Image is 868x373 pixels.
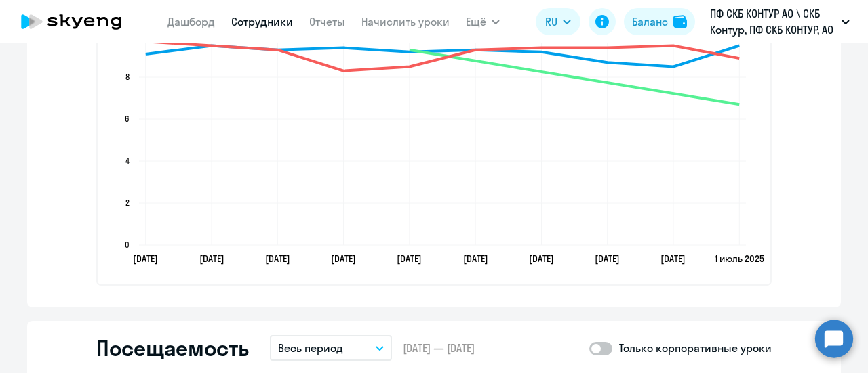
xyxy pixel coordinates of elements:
[660,253,686,265] text: [DATE]
[632,14,668,30] div: Баланс
[361,15,450,28] a: Начислить уроки
[673,15,687,28] img: balance
[125,198,130,208] text: 2
[466,8,500,35] button: Ещё
[715,253,764,265] text: 1 июль 2025
[624,8,695,35] button: Балансbalance
[703,5,856,38] button: ПФ СКБ КОНТУР АО \ СКБ Контур, ПФ СКБ КОНТУР, АО
[167,15,215,28] a: Дашборд
[125,156,130,166] text: 4
[199,253,224,265] text: [DATE]
[397,253,422,265] text: [DATE]
[125,114,130,124] text: 6
[595,253,620,265] text: [DATE]
[529,253,554,265] text: [DATE]
[545,14,557,30] span: RU
[265,253,290,265] text: [DATE]
[536,8,580,35] button: RU
[331,253,356,265] text: [DATE]
[96,334,248,361] h2: Посещаемость
[231,15,293,28] a: Сотрудники
[278,340,343,356] p: Весь период
[125,240,130,250] text: 0
[403,341,475,355] span: [DATE] — [DATE]
[309,15,345,28] a: Отчеты
[619,340,772,356] p: Только корпоративные уроки
[133,253,158,265] text: [DATE]
[270,335,392,361] button: Весь период
[463,253,488,265] text: [DATE]
[466,14,486,30] span: Ещё
[125,72,130,82] text: 8
[710,5,836,38] p: ПФ СКБ КОНТУР АО \ СКБ Контур, ПФ СКБ КОНТУР, АО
